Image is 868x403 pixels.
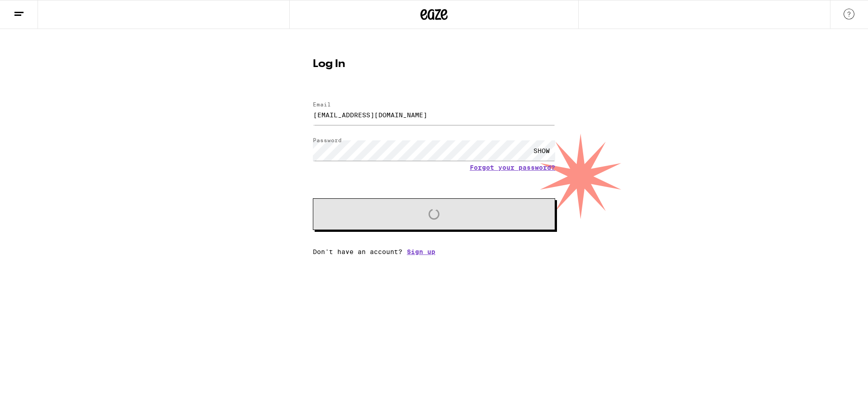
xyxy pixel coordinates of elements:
input: Email [313,105,555,125]
div: Don't have an account? [313,248,555,255]
a: Forgot your password? [470,164,555,171]
label: Email [313,101,331,107]
label: Password [313,137,342,143]
div: SHOW [528,140,555,161]
h1: Log In [313,59,555,70]
a: Sign up [407,248,435,255]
